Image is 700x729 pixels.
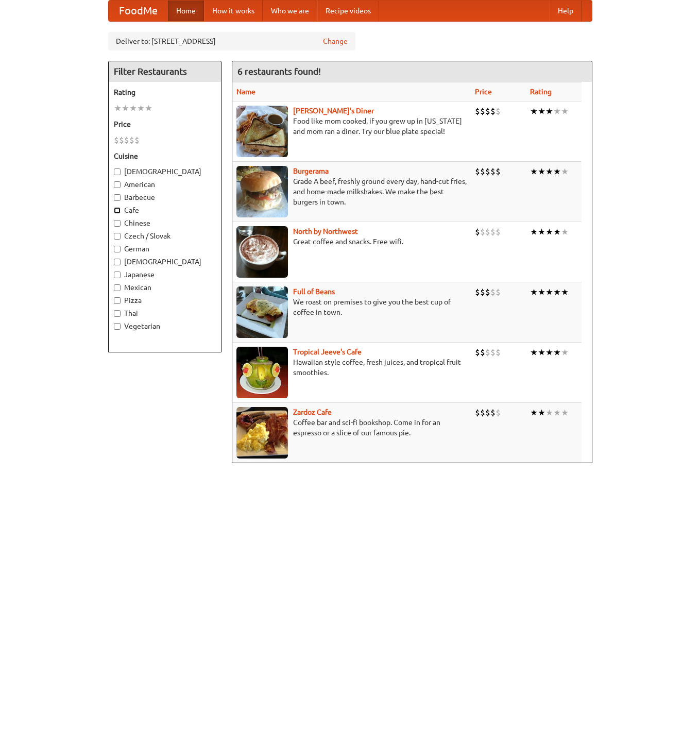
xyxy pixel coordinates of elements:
[236,88,255,96] a: Name
[134,134,140,146] li: $
[114,151,216,161] h5: Cuisine
[114,308,216,318] label: Thai
[553,226,561,238] li: ★
[293,287,335,296] a: Full of Beans
[490,407,496,418] li: $
[485,286,490,298] li: $
[114,233,121,240] input: Czech / Slovak
[236,116,467,137] p: Food like mom cooked, if you grew up in [US_STATE] and mom ran a diner. Try our blue plate special!
[129,103,137,114] li: ★
[553,106,561,117] li: ★
[114,168,121,175] input: [DEMOGRAPHIC_DATA]
[119,134,124,146] li: $
[530,166,538,177] li: ★
[114,207,121,214] input: Cafe
[114,259,121,265] input: [DEMOGRAPHIC_DATA]
[553,166,561,177] li: ★
[114,192,216,202] label: Barbecue
[263,1,317,21] a: Who we are
[561,226,569,238] li: ★
[475,407,480,418] li: $
[137,103,145,114] li: ★
[530,88,552,96] a: Rating
[475,347,480,358] li: $
[323,36,348,46] a: Change
[109,61,221,82] h4: Filter Restaurants
[530,286,538,298] li: ★
[114,134,119,146] li: $
[114,166,216,177] label: [DEMOGRAPHIC_DATA]
[561,166,569,177] li: ★
[114,272,121,278] input: Japanese
[545,106,553,117] li: ★
[561,407,569,418] li: ★
[538,347,545,358] li: ★
[496,166,501,177] li: $
[236,357,467,378] p: Hawaiian style coffee, fresh juices, and tropical fruit smoothies.
[490,166,496,177] li: $
[485,407,490,418] li: $
[114,87,216,97] h5: Rating
[480,166,485,177] li: $
[114,284,121,291] input: Mexican
[236,347,288,398] img: jeeves.jpg
[561,286,569,298] li: ★
[538,407,545,418] li: ★
[475,226,480,238] li: $
[293,227,358,235] a: North by Northwest
[236,286,288,338] img: beans.jpg
[114,194,121,201] input: Barbecue
[475,88,492,96] a: Price
[293,107,374,115] a: [PERSON_NAME]'s Diner
[475,166,480,177] li: $
[480,407,485,418] li: $
[480,347,485,358] li: $
[553,347,561,358] li: ★
[108,32,355,50] div: Deliver to: [STREET_ADDRESS]
[561,347,569,358] li: ★
[293,167,329,175] a: Burgerama
[496,226,501,238] li: $
[485,226,490,238] li: $
[530,407,538,418] li: ★
[490,347,496,358] li: $
[545,166,553,177] li: ★
[236,417,467,438] p: Coffee bar and sci-fi bookshop. Come in for an espresso or a slice of our famous pie.
[236,226,288,278] img: north.jpg
[114,220,121,227] input: Chinese
[236,236,467,247] p: Great coffee and snacks. Free wifi.
[317,1,379,21] a: Recipe videos
[293,348,362,356] a: Tropical Jeeve's Cafe
[114,257,216,267] label: [DEMOGRAPHIC_DATA]
[538,286,545,298] li: ★
[168,1,204,21] a: Home
[496,286,501,298] li: $
[480,286,485,298] li: $
[538,106,545,117] li: ★
[475,106,480,117] li: $
[475,286,480,298] li: $
[496,347,501,358] li: $
[490,226,496,238] li: $
[538,226,545,238] li: ★
[114,231,216,241] label: Czech / Slovak
[480,226,485,238] li: $
[485,166,490,177] li: $
[485,106,490,117] li: $
[122,103,129,114] li: ★
[109,1,168,21] a: FoodMe
[114,323,121,330] input: Vegetarian
[561,106,569,117] li: ★
[530,106,538,117] li: ★
[236,166,288,217] img: burgerama.jpg
[236,176,467,207] p: Grade A beef, freshly ground every day, hand-cut fries, and home-made milkshakes. We make the bes...
[480,106,485,117] li: $
[545,347,553,358] li: ★
[496,407,501,418] li: $
[204,1,263,21] a: How it works
[114,321,216,331] label: Vegetarian
[545,407,553,418] li: ★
